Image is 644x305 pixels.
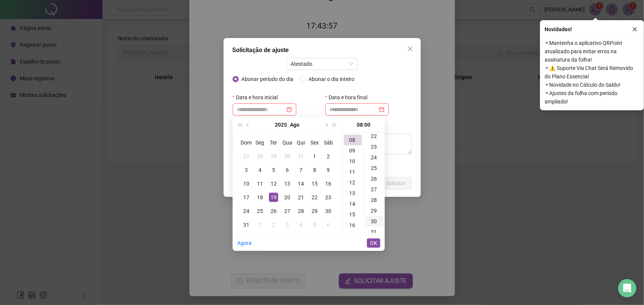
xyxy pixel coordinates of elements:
div: 24 [365,152,384,163]
div: 30 [365,216,384,227]
div: 22 [310,193,319,202]
td: 2025-08-27 [280,204,294,218]
span: Atestado [291,58,353,70]
td: 2025-08-23 [321,191,335,204]
div: 31 [296,152,305,161]
td: 2025-08-12 [267,177,280,191]
div: 4 [255,165,265,175]
td: 2025-08-13 [280,177,294,191]
div: 2 [269,220,278,229]
div: 27 [365,184,384,195]
th: Seg [253,136,267,149]
td: 2025-09-05 [308,218,321,232]
div: 26 [269,207,278,216]
td: 2025-08-04 [253,163,267,177]
div: 08 [344,135,362,145]
div: 16 [324,179,333,188]
td: 2025-09-01 [253,218,267,232]
td: 2025-07-31 [294,149,308,163]
div: 17 [242,193,251,202]
div: 11 [344,167,362,177]
div: Solicitação de ajuste [233,46,412,55]
div: 15 [310,179,319,188]
div: 21 [296,193,305,202]
div: 4 [296,220,305,229]
span: ⚬ Ajustes da folha com período ampliado! [545,89,639,106]
td: 2025-07-30 [280,149,294,163]
td: 2025-08-17 [239,191,253,204]
div: 13 [344,188,362,199]
td: 2025-07-29 [267,149,280,163]
button: prev-year [244,117,252,132]
div: 1 [255,220,265,229]
div: 11 [255,179,265,188]
label: Data e hora final [325,91,372,103]
td: 2025-08-22 [308,191,321,204]
th: Ter [267,136,280,149]
th: Dom [239,136,253,149]
td: 2025-09-06 [321,218,335,232]
div: 28 [296,207,305,216]
td: 2025-09-03 [280,218,294,232]
th: Sex [308,136,321,149]
td: 2025-08-01 [308,149,321,163]
td: 2025-08-16 [321,177,335,191]
td: 2025-08-11 [253,177,267,191]
td: 2025-08-18 [253,191,267,204]
div: 28 [255,152,265,161]
div: 2 [324,152,333,161]
div: 31 [242,220,251,229]
td: 2025-08-29 [308,204,321,218]
div: 27 [242,152,251,161]
div: 27 [283,207,292,216]
div: 29 [310,207,319,216]
div: 10 [344,156,362,167]
span: ⚬ Mantenha o aplicativo QRPoint atualizado para evitar erros na assinatura da folha! [545,39,639,64]
td: 2025-08-26 [267,204,280,218]
td: 2025-08-10 [239,177,253,191]
button: next-year [322,117,330,132]
div: 8 [310,165,319,175]
td: 2025-08-25 [253,204,267,218]
td: 2025-08-06 [280,163,294,177]
div: 13 [283,179,292,188]
td: 2025-08-14 [294,177,308,191]
td: 2025-08-02 [321,149,335,163]
span: ⚬ Novidade no Cálculo do Saldo! [545,81,639,89]
button: super-prev-year [236,117,244,132]
span: Novidades ! [545,25,572,33]
button: month panel [290,117,300,132]
div: 5 [269,165,278,175]
span: ⚬ ⚠️ Suporte Via Chat Será Removido do Plano Essencial [545,64,639,81]
td: 2025-08-20 [280,191,294,204]
div: 25 [255,207,265,216]
div: 18 [255,193,265,202]
span: Abonar período do dia [239,75,297,83]
div: 14 [296,179,305,188]
div: 23 [324,193,333,202]
div: 30 [324,207,333,216]
div: 7 [296,165,305,175]
td: 2025-08-09 [321,163,335,177]
span: close [407,46,413,52]
div: 22 [365,131,384,141]
div: 08:00 [345,117,382,132]
div: 26 [365,173,384,184]
td: 2025-07-27 [239,149,253,163]
div: 12 [344,177,362,188]
td: 2025-08-15 [308,177,321,191]
th: Qui [294,136,308,149]
div: 10 [242,179,251,188]
td: 2025-07-28 [253,149,267,163]
a: Agora [237,240,252,246]
button: year panel [275,117,287,132]
div: 16 [344,220,362,230]
div: 29 [269,152,278,161]
td: 2025-08-07 [294,163,308,177]
div: 15 [344,209,362,220]
td: 2025-08-05 [267,163,280,177]
td: 2025-08-30 [321,204,335,218]
div: 09 [344,145,362,156]
button: super-next-year [331,117,339,132]
div: 12 [269,179,278,188]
